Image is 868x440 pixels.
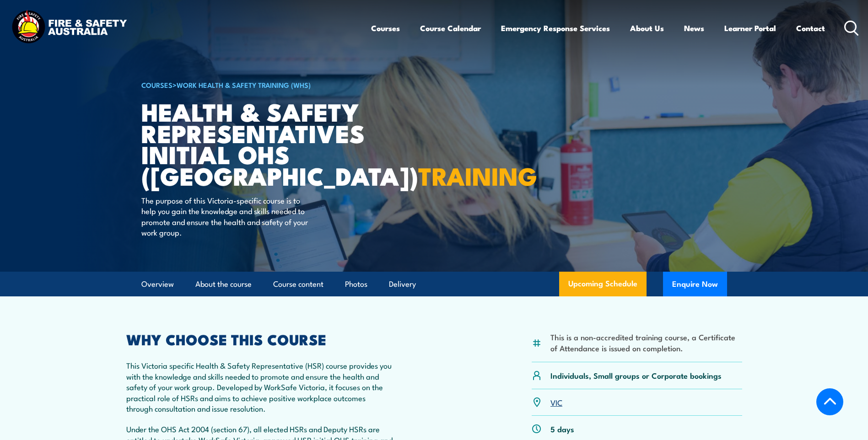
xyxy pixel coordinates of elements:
h1: Health & Safety Representatives Initial OHS ([GEOGRAPHIC_DATA]) [141,101,367,186]
a: Delivery [389,272,416,296]
strong: TRAINING [418,156,537,194]
a: Learner Portal [724,16,776,40]
a: About the course [195,272,252,296]
a: Course Calendar [420,16,481,40]
a: COURSES [141,80,173,90]
a: Overview [141,272,174,296]
p: The purpose of this Victoria-specific course is to help you gain the knowledge and skills needed ... [141,195,308,238]
a: Upcoming Schedule [559,272,647,296]
a: Contact [796,16,825,40]
a: VIC [550,397,562,408]
a: About Us [630,16,664,40]
p: This Victoria specific Health & Safety Representative (HSR) course provides you with the knowledg... [126,360,394,413]
p: Individuals, Small groups or Corporate bookings [550,370,722,381]
p: 5 days [550,424,574,434]
button: Enquire Now [663,272,727,296]
li: This is a non-accredited training course, a Certificate of Attendance is issued on completion. [550,332,742,353]
a: Emergency Response Services [501,16,610,40]
a: News [684,16,704,40]
h6: > [141,79,367,90]
a: Photos [345,272,367,296]
a: Course content [273,272,323,296]
a: Work Health & Safety Training (WHS) [177,80,311,90]
h2: WHY CHOOSE THIS COURSE [126,333,394,345]
a: Courses [371,16,400,40]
